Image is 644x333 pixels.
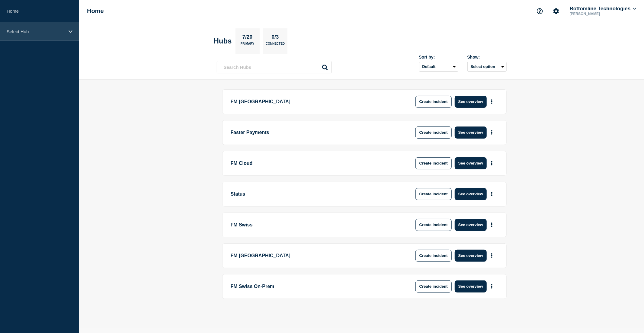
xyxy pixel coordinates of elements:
[415,219,452,231] button: Create incident
[266,42,285,48] p: Connected
[87,8,104,14] h1: Home
[214,37,232,45] h2: Hubs
[455,250,487,262] button: See overview
[533,5,546,18] button: Support
[241,42,255,48] p: Primary
[231,96,398,108] p: FM [GEOGRAPHIC_DATA]
[217,61,332,73] input: Search Hubs
[269,34,281,42] p: 0/3
[467,55,507,59] div: Show:
[231,126,398,139] p: Faster Payments
[231,250,398,262] p: FM [GEOGRAPHIC_DATA]
[419,62,458,72] select: Sort by
[231,157,398,169] p: FM Cloud
[569,6,637,12] button: Bottomline Technologies
[415,126,452,139] button: Create incident
[415,157,452,169] button: Create incident
[488,188,496,200] button: More actions
[415,280,452,293] button: Create incident
[488,281,496,292] button: More actions
[7,29,65,34] p: Select Hub
[415,188,452,200] button: Create incident
[569,12,631,16] p: [PERSON_NAME]
[467,62,507,72] button: Select option
[455,188,487,200] button: See overview
[455,126,487,139] button: See overview
[455,96,487,108] button: See overview
[455,280,487,293] button: See overview
[455,219,487,231] button: See overview
[419,55,458,59] div: Sort by:
[231,280,398,293] p: FM Swiss On-Prem
[488,219,496,230] button: More actions
[455,157,487,169] button: See overview
[415,96,452,108] button: Create incident
[488,158,496,169] button: More actions
[231,188,398,200] p: Status
[488,96,496,107] button: More actions
[231,219,398,231] p: FM Swiss
[488,250,496,261] button: More actions
[550,5,562,18] button: Account settings
[415,250,452,262] button: Create incident
[240,34,255,42] p: 7/20
[488,127,496,138] button: More actions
